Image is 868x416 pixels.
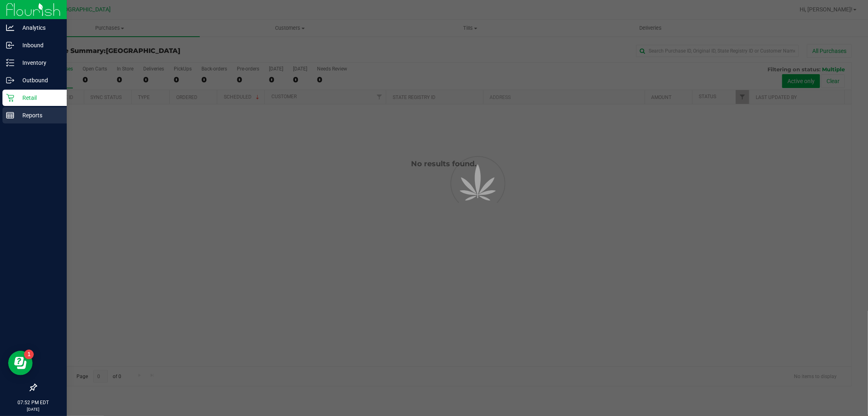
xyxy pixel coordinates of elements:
p: Analytics [14,23,63,33]
iframe: Resource center [8,351,33,375]
p: Inbound [14,40,63,50]
inline-svg: Retail [6,94,14,102]
inline-svg: Inbound [6,41,14,49]
inline-svg: Analytics [6,24,14,32]
p: Reports [14,110,63,120]
iframe: Resource center unread badge [24,350,34,359]
inline-svg: Inventory [6,59,14,67]
p: [DATE] [4,406,63,412]
inline-svg: Reports [6,111,14,119]
p: 07:52 PM EDT [4,399,63,406]
p: Retail [14,93,63,103]
p: Inventory [14,58,63,68]
inline-svg: Outbound [6,76,14,84]
p: Outbound [14,75,63,85]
